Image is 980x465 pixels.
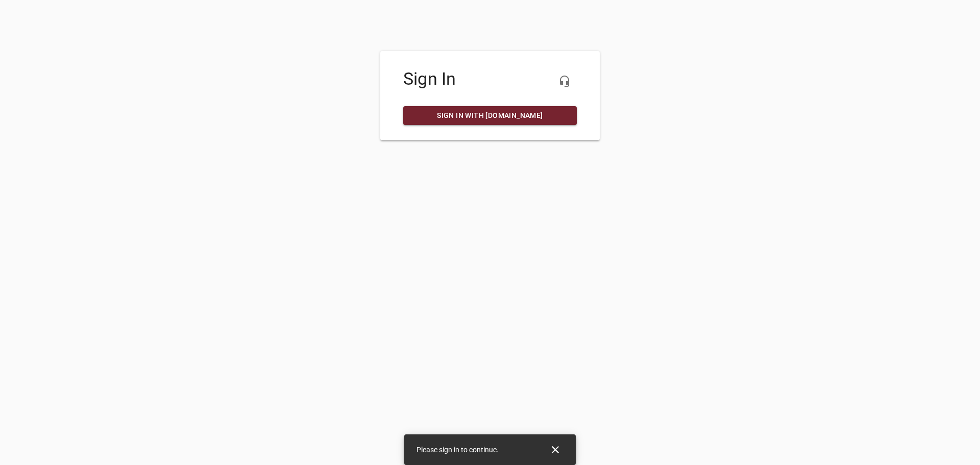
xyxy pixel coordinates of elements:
[411,109,569,122] span: Sign in with [DOMAIN_NAME]
[552,69,577,93] button: Live Chat
[403,69,577,89] h4: Sign In
[403,106,577,125] a: Sign in with [DOMAIN_NAME]
[543,437,568,462] button: Close
[416,446,499,454] span: Please sign in to continue.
